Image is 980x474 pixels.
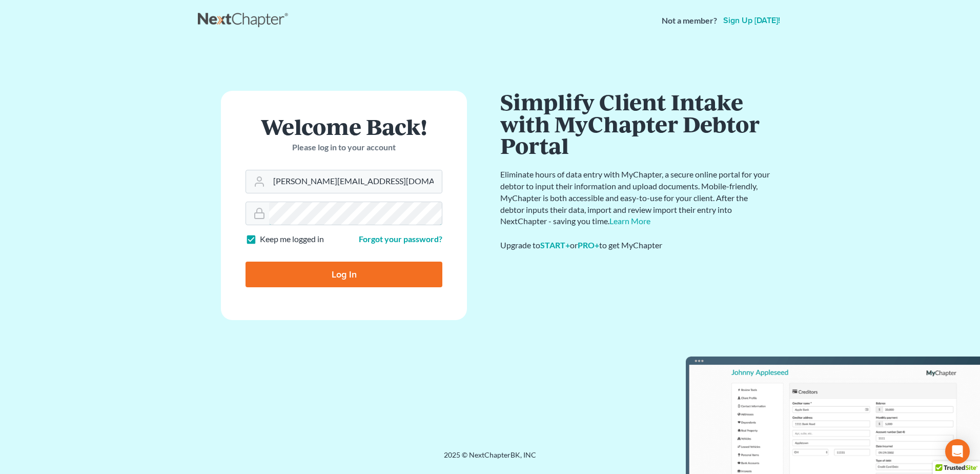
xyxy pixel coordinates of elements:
a: START+ [540,240,570,250]
p: Please log in to your account [246,142,442,153]
a: PRO+ [578,240,599,250]
h1: Simplify Client Intake with MyChapter Debtor Portal [500,91,772,156]
p: Eliminate hours of data entry with MyChapter, a secure online portal for your debtor to input the... [500,169,772,227]
div: Open Intercom Messenger [945,439,970,464]
strong: Not a member? [662,15,717,27]
div: Upgrade to or to get MyChapter [500,240,772,251]
a: Learn More [609,216,650,226]
input: Email Address [269,170,442,193]
input: Log In [246,262,442,287]
h1: Welcome Back! [246,115,442,137]
div: 2025 © NextChapterBK, INC [198,450,782,468]
a: Forgot your password? [359,234,442,244]
label: Keep me logged in [260,233,324,245]
a: Sign up [DATE]! [721,16,782,25]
